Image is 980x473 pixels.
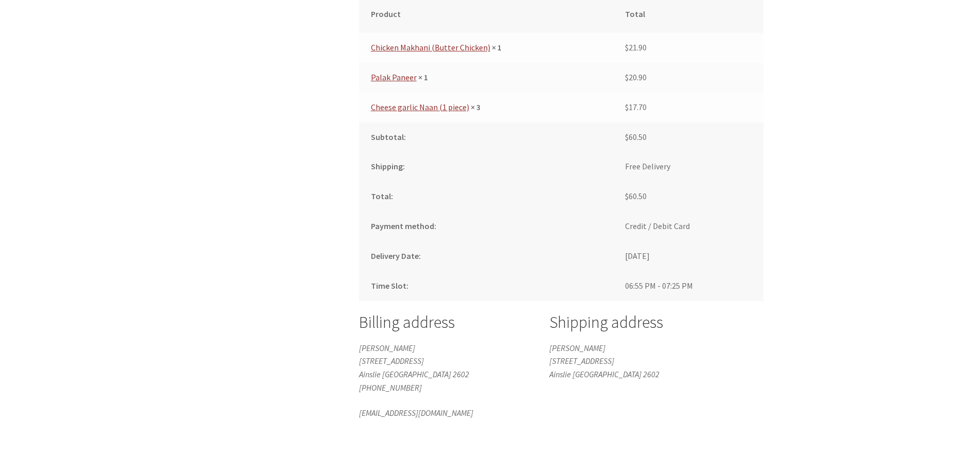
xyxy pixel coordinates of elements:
[359,212,613,241] th: Payment method:
[359,407,526,420] p: [EMAIL_ADDRESS][DOMAIN_NAME]
[625,132,629,142] span: $
[613,241,764,271] td: [DATE]
[625,102,629,112] span: $
[359,241,613,271] th: Delivery Date:
[549,312,763,332] h2: Shipping address
[359,152,613,182] th: Shipping:
[359,182,613,212] th: Total:
[613,271,764,301] td: 06:55 PM - 07:25 PM
[549,342,763,382] address: [PERSON_NAME] [STREET_ADDRESS] Ainslie [GEOGRAPHIC_DATA] 2602
[625,191,629,201] span: $
[418,72,428,82] strong: × 1
[613,212,764,241] td: Credit / Debit Card
[371,42,490,52] a: Chicken Makhani (Butter Chicken)
[625,72,647,82] bdi: 20.90
[625,102,647,112] bdi: 17.70
[359,271,613,301] th: Time Slot:
[625,42,647,52] bdi: 21.90
[359,122,613,152] th: Subtotal:
[625,42,629,52] span: $
[359,381,526,395] p: [PHONE_NUMBER]
[371,72,417,82] a: Palak Paneer
[625,191,647,201] span: 60.50
[371,102,469,112] a: Cheese garlic Naan (1 piece)
[492,42,502,52] strong: × 1
[359,342,526,420] address: [PERSON_NAME] [STREET_ADDRESS] Ainslie [GEOGRAPHIC_DATA] 2602
[625,132,647,142] span: 60.50
[359,312,526,332] h2: Billing address
[625,72,629,82] span: $
[613,152,764,182] td: Free Delivery
[471,102,480,112] strong: × 3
